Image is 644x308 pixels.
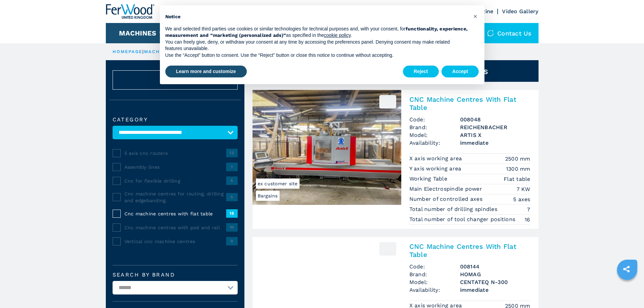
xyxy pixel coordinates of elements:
span: 10 [226,223,238,231]
button: Learn more and customize [165,66,247,78]
span: 5 axis cnc routers [124,150,226,157]
h3: 008144 [460,263,530,270]
a: HOMEPAGE [113,49,143,54]
button: Reject [403,66,439,78]
span: Cnc machine centres for routing, drilling and edgebanding. [124,190,226,204]
label: Search by brand [113,272,238,278]
span: | [142,49,144,54]
button: Machines [119,29,156,37]
a: cookie policy [324,32,351,38]
span: Vertical cnc machine centres [124,238,226,245]
p: You can freely give, deny, or withdraw your consent at any time by accessing the preferences pane... [165,39,468,52]
img: CNC Machine Centres With Flat Table REICHENBACHER ARTIS X [253,90,401,205]
span: × [473,12,477,20]
span: Cnc machine centres with flat table [124,210,226,217]
span: Model: [409,278,460,286]
em: Flat table [504,175,530,183]
em: 2500 mm [505,155,530,163]
span: Code: [409,263,460,270]
a: sharethis [618,261,635,278]
label: Category [113,117,238,122]
button: Accept [442,66,479,78]
a: Video Gallery [502,8,538,15]
p: Y axis working area [409,165,463,172]
h3: REICHENBACHER [460,123,530,131]
span: 5 [226,176,238,185]
p: Total number of drilling spindles [409,206,499,213]
p: Use the “Accept” button to consent. Use the “Reject” button or close this notice to continue with... [165,52,468,59]
span: ex customer site [256,179,300,189]
h3: ARTIS X [460,131,530,139]
button: Close this notice [470,11,481,22]
a: machines [144,49,173,54]
span: 9 [226,237,238,245]
h3: CENTATEQ N-300 [460,278,530,286]
h3: 008048 [460,116,530,123]
span: Cnc machine centres with pod and rail [124,224,226,231]
h2: Notice [165,14,468,20]
em: 5 axes [513,195,530,203]
p: We and selected third parties use cookies or similar technologies for technical purposes and, wit... [165,26,468,39]
p: Working Table [409,175,449,183]
em: 7 [527,206,530,213]
span: Brand: [409,270,460,278]
span: Model: [409,131,460,139]
h2: CNC Machine Centres With Flat Table [409,95,530,112]
em: 7 KW [517,185,530,193]
strong: functionality, experience, measurement and “marketing (personalized ads)” [165,26,468,38]
span: Assembly lines [124,164,226,170]
span: immediate [460,139,530,147]
span: 13 [226,149,238,157]
span: 15 [226,209,238,217]
span: Availability: [409,139,460,147]
em: 16 [525,216,530,223]
span: Brand: [409,123,460,131]
p: Main Electrospindle power [409,185,484,193]
span: Cnc for flexible drilling [124,177,226,184]
span: Availability: [409,286,460,294]
span: Bargains [256,191,280,201]
span: immediate [460,286,530,294]
img: Ferwood [106,4,154,19]
em: 1300 mm [506,165,530,173]
button: ResetCancel [113,70,238,90]
h3: HOMAG [460,270,530,278]
p: X axis working area [409,155,464,162]
h2: CNC Machine Centres With Flat Table [409,242,530,259]
p: Number of controlled axes [409,195,484,203]
span: 1 [226,163,238,171]
span: Code: [409,116,460,123]
div: Contact us [480,23,539,43]
p: Total number of tool changer positions [409,216,517,223]
a: CNC Machine Centres With Flat Table REICHENBACHER ARTIS XBargainsex customer site008048CNC Machin... [253,90,539,229]
img: Contact us [487,30,494,37]
span: 5 [226,193,238,201]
